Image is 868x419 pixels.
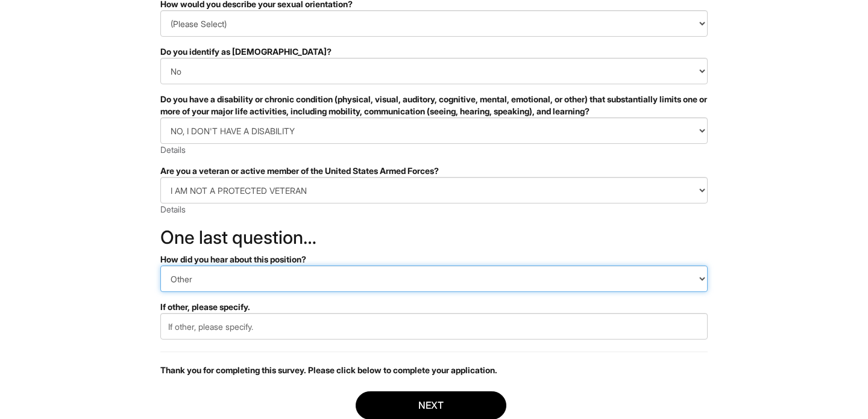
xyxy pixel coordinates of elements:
[160,93,708,117] div: Do you have a disability or chronic condition (physical, visual, auditory, cognitive, mental, emo...
[160,313,708,340] input: If other, please specify.
[160,265,708,292] select: How did you hear about this position?
[160,301,708,313] div: If other, please specify.
[160,364,708,376] p: Thank you for completing this survey. Please click below to complete your application.
[160,165,708,177] div: Are you a veteran or active member of the United States Armed Forces?
[160,144,186,155] a: Details
[160,58,708,84] select: Do you identify as transgender?
[160,10,708,37] select: How would you describe your sexual orientation?
[160,228,708,247] h2: One last question…
[160,204,186,214] a: Details
[160,117,708,144] select: Do you have a disability or chronic condition (physical, visual, auditory, cognitive, mental, emo...
[160,177,708,203] select: Are you a veteran or active member of the United States Armed Forces?
[160,46,708,58] div: Do you identify as [DEMOGRAPHIC_DATA]?
[160,253,708,265] div: How did you hear about this position?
